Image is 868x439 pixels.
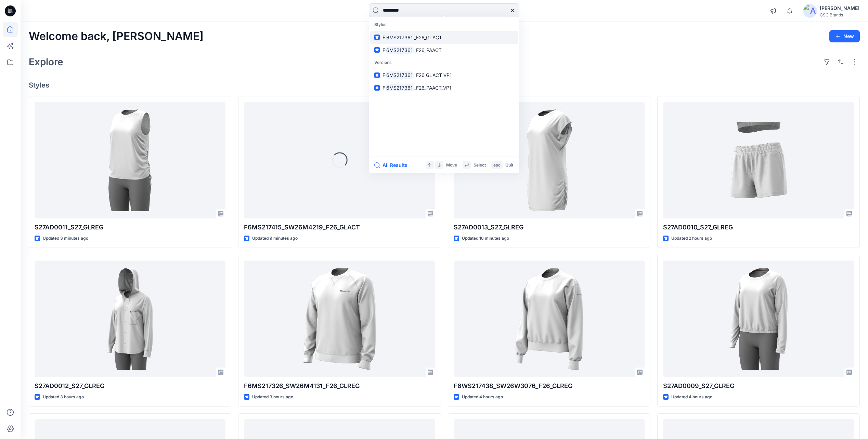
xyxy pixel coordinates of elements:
span: F [383,47,385,53]
p: F6MS217326_SW26M4131_F26_GLREG [244,381,435,391]
span: _F26_PAACT_VP1 [414,85,452,91]
p: Versions [370,56,518,69]
mark: 6MS217361 [385,71,414,79]
p: S27AD0009_S27_GLREG [663,381,854,391]
a: S27AD0009_S27_GLREG [663,261,854,377]
p: Updated 3 hours ago [252,394,293,401]
div: CSC Brands [820,12,859,17]
div: [PERSON_NAME] [820,4,859,12]
span: F [383,85,385,91]
a: F6MS217361_F26_PAACT_VP1 [370,81,518,94]
p: S27AD0010_S27_GLREG [663,223,854,232]
p: S27AD0013_S27_GLREG [454,223,645,232]
p: Styles [370,18,518,31]
a: F6MS217326_SW26M4131_F26_GLREG [244,261,435,377]
p: esc [493,162,501,169]
p: F6WS217438_SW26W3076_F26_GLREG [454,381,645,391]
p: Updated 3 hours ago [43,394,84,401]
button: All Results [374,161,412,169]
span: F [383,35,385,40]
p: S27AD0012_S27_GLREG [35,381,225,391]
mark: 6MS217361 [385,46,414,54]
span: _F26_GLACT_VP1 [414,72,452,78]
h2: Welcome back, [PERSON_NAME] [29,30,204,43]
h2: Explore [29,56,63,67]
p: Updated 3 minutes ago [43,235,88,242]
span: _F26_GLACT [414,35,442,40]
span: _F26_PAACT [414,47,442,53]
a: F6MS217361_F26_GLACT_VP1 [370,69,518,81]
p: Updated 4 hours ago [462,394,503,401]
p: Updated 4 hours ago [671,394,712,401]
a: F6MS217361_F26_PAACT [370,44,518,56]
p: S27AD0011_S27_GLREG [35,223,225,232]
span: F [383,72,385,78]
h4: Styles [29,81,860,89]
p: Updated 16 minutes ago [462,235,509,242]
a: F6MS217361_F26_GLACT [370,31,518,44]
a: S27AD0010_S27_GLREG [663,102,854,218]
button: New [829,30,860,42]
mark: 6MS217361 [385,34,414,41]
p: Quit [505,162,513,169]
p: Updated 9 minutes ago [252,235,298,242]
a: S27AD0013_S27_GLREG [454,102,645,218]
img: avatar [803,4,817,18]
p: Updated 2 hours ago [671,235,712,242]
p: F6MS217415_SW26M4219_F26_GLACT [244,223,435,232]
p: Move [446,162,457,169]
p: Select [474,162,486,169]
a: S27AD0012_S27_GLREG [35,261,225,377]
mark: 6MS217361 [385,84,414,92]
a: F6WS217438_SW26W3076_F26_GLREG [454,261,645,377]
a: S27AD0011_S27_GLREG [35,102,225,218]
